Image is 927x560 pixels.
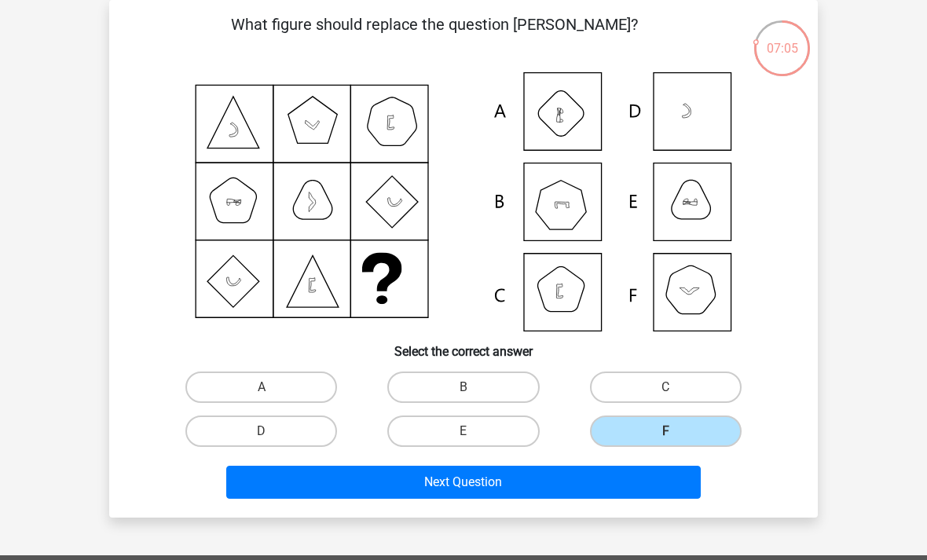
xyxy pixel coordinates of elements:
label: A [185,372,337,403]
h6: Select the correct answer [134,331,793,359]
label: E [387,415,539,447]
label: C [590,372,742,403]
div: 07:05 [753,19,812,58]
button: Next Question [226,466,702,499]
p: What figure should replace the question [PERSON_NAME]? [134,13,734,60]
label: B [387,372,539,403]
label: F [590,415,742,447]
label: D [185,415,337,447]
